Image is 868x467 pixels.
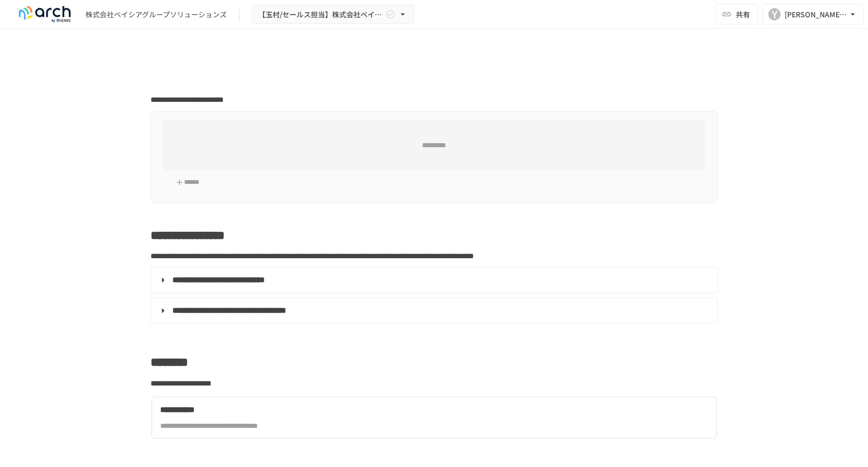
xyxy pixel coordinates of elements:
[715,4,758,24] button: 共有
[785,8,848,21] div: [PERSON_NAME][EMAIL_ADDRESS][DOMAIN_NAME]
[762,4,864,24] button: Y[PERSON_NAME][EMAIL_ADDRESS][DOMAIN_NAME]
[258,8,383,21] span: 【玉村/セールス担当】株式会社ベイシアグループソリューションズ様_導入支援サポート
[12,6,77,22] img: logo-default@2x-9cf2c760.svg
[252,5,414,24] button: 【玉村/セールス担当】株式会社ベイシアグループソリューションズ様_導入支援サポート
[768,8,781,20] div: Y
[85,9,227,20] div: 株式会社ベイシアグループソリューションズ
[736,9,750,20] span: 共有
